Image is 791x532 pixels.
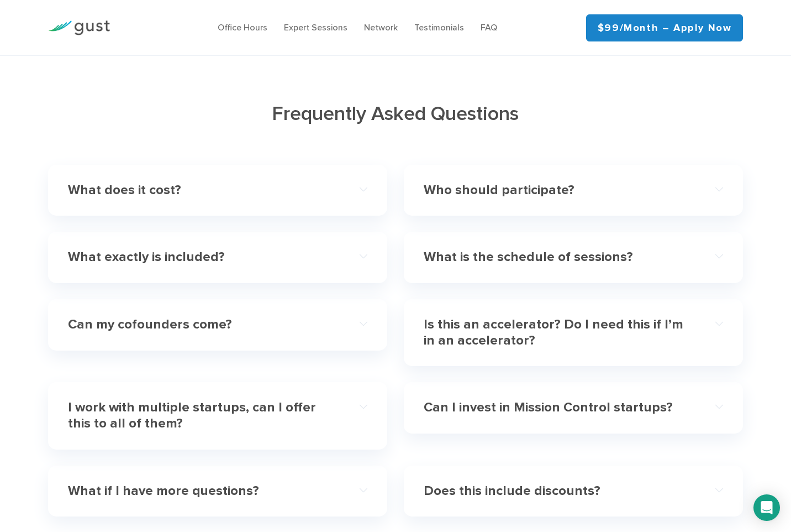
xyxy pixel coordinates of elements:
h4: What exactly is included? [68,249,338,265]
a: Office Hours [218,22,267,33]
h4: Does this include discounts? [424,483,693,499]
a: Expert Sessions [284,22,347,33]
h4: What does it cost? [68,182,338,199]
h4: Can I invest in Mission Control startups? [424,400,693,416]
a: Network [364,22,398,33]
a: Testimonials [414,22,464,33]
img: Gust Logo [48,20,110,35]
h4: Can my cofounders come? [68,317,338,333]
h4: What is the schedule of sessions? [424,249,693,265]
a: $99/month – Apply Now [586,14,743,41]
h4: I work with multiple startups, can I offer this to all of them? [68,400,338,432]
a: FAQ [481,22,497,33]
h4: Who should participate? [424,182,693,199]
div: Open Intercom Messenger [753,494,780,521]
h2: Frequently Asked Questions [48,101,743,127]
h4: What if I have more questions? [68,483,338,499]
h4: Is this an accelerator? Do I need this if I’m in an accelerator? [424,317,693,349]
